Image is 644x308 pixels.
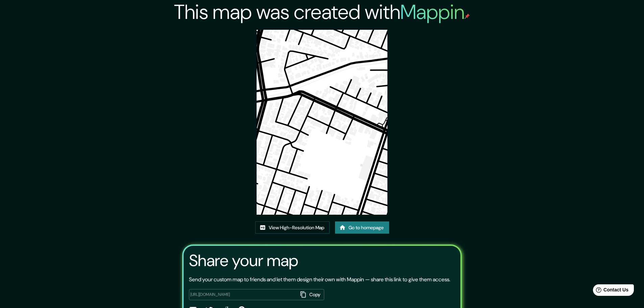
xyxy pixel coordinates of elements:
a: View High-Resolution Map [255,221,330,234]
a: Go to homepage [335,221,389,234]
img: mappin-pin [464,14,470,19]
iframe: Help widget launcher [584,282,637,301]
p: Send your custom map to friends and let them design their own with Mappin — share this link to gi... [189,276,450,284]
h3: Share your map [189,251,298,270]
img: created-map [257,30,387,215]
button: Copy [298,289,324,300]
